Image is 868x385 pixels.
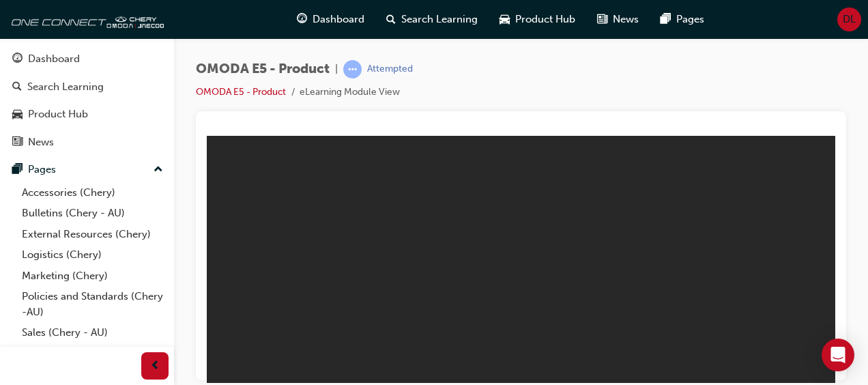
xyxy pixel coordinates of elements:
[12,53,23,66] span: guage-icon
[837,8,861,31] button: DL
[613,12,639,27] span: News
[16,322,169,343] a: Sales (Chery - AU)
[5,130,169,155] a: News
[343,60,362,79] span: learningRecordVerb_ATTEMPT-icon
[5,102,169,127] a: Product Hub
[16,266,169,287] a: Marketing (Chery)
[28,51,80,67] div: Dashboard
[12,81,22,94] span: search-icon
[28,162,56,177] div: Pages
[28,106,88,122] div: Product Hub
[5,44,169,157] button: DashboardSearch LearningProduct HubNews
[597,11,607,28] span: news-icon
[154,161,163,179] span: up-icon
[16,203,169,224] a: Bulletins (Chery - AU)
[5,157,169,182] button: Pages
[822,339,854,371] div: Open Intercom Messenger
[16,182,169,203] a: Accessories (Chery)
[12,137,23,149] span: news-icon
[586,5,650,33] a: news-iconNews
[335,61,338,77] span: |
[300,85,400,100] li: eLearning Module View
[650,5,715,33] a: pages-iconPages
[150,358,160,375] span: prev-icon
[27,79,104,95] div: Search Learning
[5,74,169,100] a: Search Learning
[367,63,413,76] div: Attempted
[16,224,169,245] a: External Resources (Chery)
[313,12,364,27] span: Dashboard
[386,11,396,28] span: search-icon
[196,86,286,98] a: OMODA E5 - Product
[12,164,23,176] span: pages-icon
[16,343,169,365] a: All Pages
[515,12,575,27] span: Product Hub
[286,5,375,33] a: guage-iconDashboard
[500,11,510,28] span: car-icon
[28,134,54,150] div: News
[489,5,586,33] a: car-iconProduct Hub
[16,286,169,322] a: Policies and Standards (Chery -AU)
[843,12,856,27] span: DL
[676,12,704,27] span: Pages
[401,12,478,27] span: Search Learning
[661,11,671,28] span: pages-icon
[7,5,164,33] img: oneconnect
[12,109,23,121] span: car-icon
[375,5,489,33] a: search-iconSearch Learning
[196,61,330,77] span: OMODA E5 - Product
[297,11,307,28] span: guage-icon
[5,46,169,72] a: Dashboard
[16,244,169,266] a: Logistics (Chery)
